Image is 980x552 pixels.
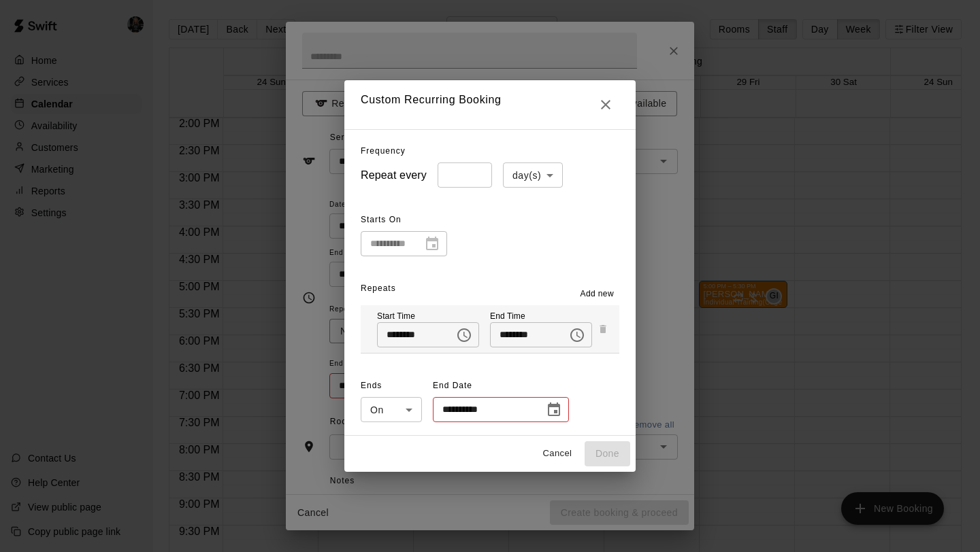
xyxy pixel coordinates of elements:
span: Frequency [361,146,406,156]
button: Close [592,91,619,118]
h2: Custom Recurring Booking [344,80,636,129]
span: End Date [433,375,569,397]
p: Start Time [377,311,479,322]
button: Choose date [540,396,568,424]
button: Cancel [536,443,579,464]
button: Choose time, selected time is 7:00 PM [563,322,591,349]
p: End Time [490,311,592,322]
button: Choose time, selected time is 6:30 PM [451,322,478,349]
div: day(s) [503,162,563,188]
h6: Repeat every [361,166,427,185]
span: Starts On [361,209,447,231]
span: Repeats [361,283,396,293]
button: Add new [575,283,620,305]
div: On [361,397,422,422]
span: Ends [361,375,422,397]
span: Add new [581,288,615,301]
